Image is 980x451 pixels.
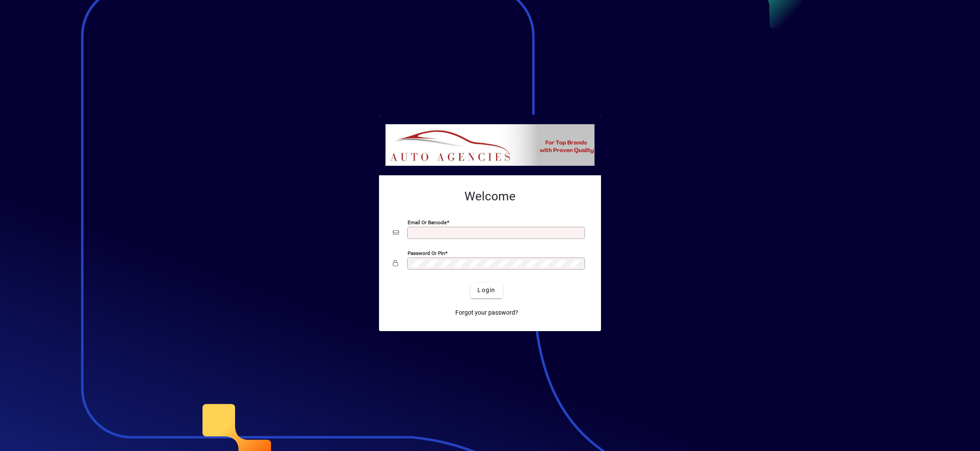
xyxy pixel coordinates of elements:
h2: Welcome [393,189,587,204]
button: Login [470,283,502,298]
a: Forgot your password? [452,305,522,321]
span: Forgot your password? [455,308,518,317]
mat-label: Password or Pin [408,250,445,256]
span: Login [477,286,495,295]
mat-label: Email or Barcode [408,219,447,225]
